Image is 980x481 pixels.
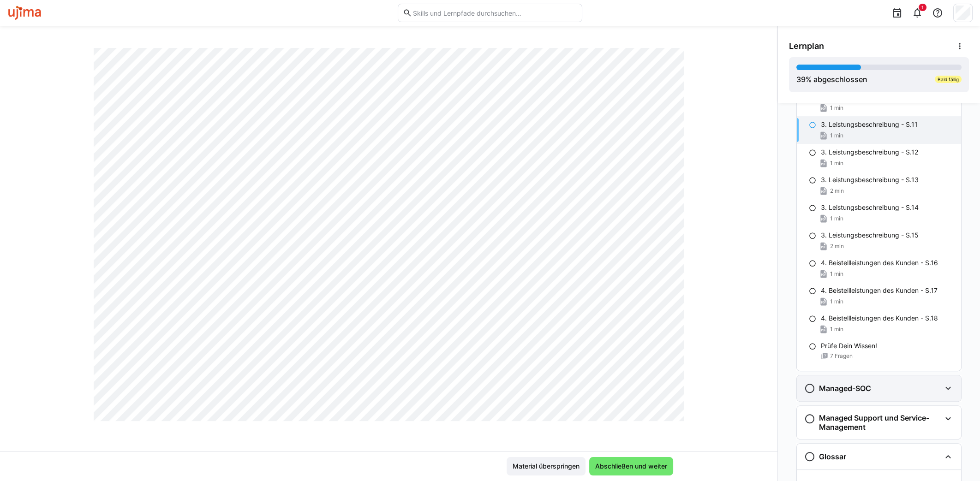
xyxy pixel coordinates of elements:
[589,457,673,475] button: Abschließen und weiter
[821,258,938,267] p: 4. Beistellleistungen des Kunden - S.16
[821,286,938,295] p: 4. Beistellleistungen des Kunden - S.17
[821,175,919,184] p: 3. Leistungsbeschreibung - S.13
[821,203,919,212] p: 3. Leistungsbeschreibung - S.14
[830,160,843,167] span: 1 min
[821,120,918,129] p: 3. Leistungsbeschreibung - S.11
[821,314,938,323] p: 4. Beistellleistungen des Kunden - S.18
[830,298,843,305] span: 1 min
[821,148,918,157] p: 3. Leistungsbeschreibung - S.12
[412,9,577,17] input: Skills und Lernpfade durchsuchen…
[830,270,843,278] span: 1 min
[819,413,941,432] h3: Managed Support und Service-Management
[830,104,843,112] span: 1 min
[830,352,853,360] span: 7 Fragen
[796,75,806,84] span: 39
[830,132,843,139] span: 1 min
[830,243,844,250] span: 2 min
[819,384,871,393] h3: Managed-SOC
[821,341,877,350] p: Prüfe Dein Wissen!
[819,452,846,461] h3: Glossar
[796,74,867,85] div: % abgeschlossen
[921,5,924,10] span: 1
[789,41,824,51] span: Lernplan
[830,215,843,222] span: 1 min
[830,326,843,333] span: 1 min
[507,457,586,475] button: Material überspringen
[511,462,581,471] span: Material überspringen
[594,462,669,471] span: Abschließen und weiter
[821,231,919,240] p: 3. Leistungsbeschreibung - S.15
[830,187,844,195] span: 2 min
[935,76,962,83] div: Bald fällig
